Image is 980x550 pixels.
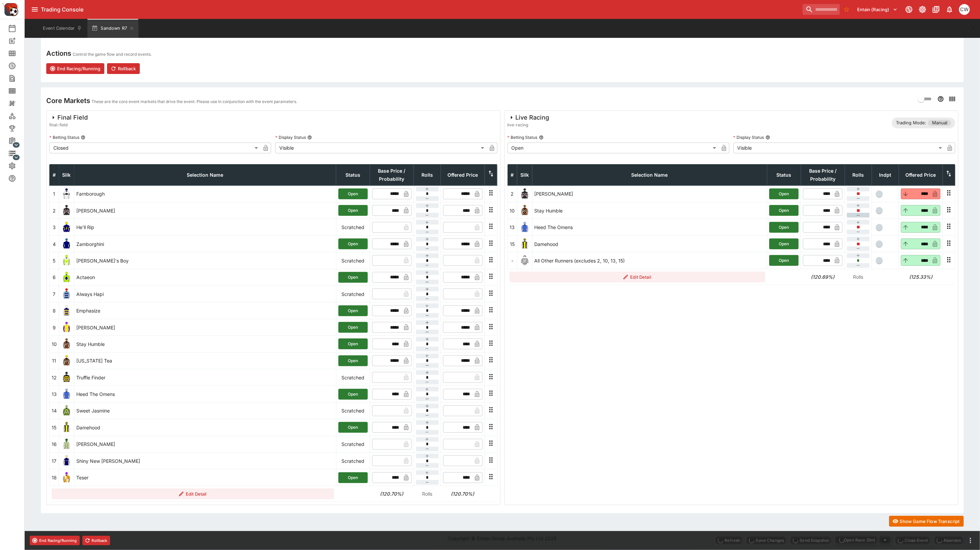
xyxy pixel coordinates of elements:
p: Display Status [275,134,306,140]
button: Display Status [307,135,312,140]
div: Template Search [8,87,27,95]
button: Documentation [930,3,942,16]
p: Betting Status [508,134,538,140]
th: # [50,164,59,185]
button: Open [769,222,799,233]
p: Display Status [733,134,764,140]
button: Open [338,422,368,433]
p: Trading Mode: [896,120,926,126]
td: 10 [508,202,517,219]
button: Edit Detail [52,489,334,499]
p: These are the core event markets that drive the event. Please use in conjunction with the event p... [92,98,297,105]
p: Rolls [847,273,870,280]
td: Sweet Jasmine [74,402,336,419]
div: Categories [8,112,27,120]
td: Shiny New [PERSON_NAME] [74,452,336,469]
td: 2 [508,185,517,202]
p: Control the game flow and record events. [73,51,152,58]
th: Base Price / Probability [801,164,845,185]
td: 6 [50,269,59,285]
button: Betting Status [81,135,85,140]
td: 15 [50,419,59,436]
img: runner 16 [61,439,72,450]
button: Event Calendar [39,19,86,38]
div: Visible [733,143,945,153]
button: Sandown R7 [87,19,138,38]
img: runner 5 [61,255,72,266]
td: Stay Humble [74,336,336,352]
div: Infrastructure [8,149,27,157]
td: 14 [50,402,59,419]
button: Open [338,339,368,349]
img: runner 1 [61,189,72,199]
td: 3 [50,219,59,235]
td: 15 [508,235,517,252]
img: runner 12 [61,372,72,383]
td: Emphasize [74,302,336,319]
th: Base Price / Probability [370,164,414,185]
div: Visible [275,143,486,153]
td: 10 [50,336,59,352]
div: Trading Console [41,6,800,13]
button: Toggle light/dark mode [917,3,929,16]
td: 7 [50,286,59,302]
td: Teser [74,469,336,486]
td: Damehood [74,419,336,436]
div: Open [508,143,719,153]
button: Open [769,205,799,216]
th: Silk [59,164,74,185]
p: Scratched [338,441,368,448]
th: Selection Name [532,164,767,185]
img: runner 8 [61,305,72,316]
img: runner 7 [61,289,72,299]
img: runner 13 [61,389,72,400]
button: Open [338,322,368,333]
td: 13 [508,219,517,235]
img: runner 15 [519,239,530,249]
td: Heed The Omens [74,386,336,402]
button: Notifications [944,3,956,16]
img: runner 2 [519,189,530,199]
th: Selection Name [74,164,336,185]
th: Rolls [845,164,872,185]
td: All Other Runners (excludes 2, 10, 13, 15) [532,252,767,269]
div: Final Field [49,114,88,122]
th: Silk [517,164,532,185]
td: 16 [50,436,59,452]
button: Connected to PK [903,3,915,16]
span: final-field [49,122,88,128]
div: Futures [8,62,27,70]
p: Scratched [338,257,368,264]
td: 2 [50,202,59,219]
img: runner 4 [61,239,72,249]
td: 9 [50,319,59,335]
td: [US_STATE] Tea [74,352,336,369]
p: Scratched [338,407,368,414]
button: Christopher Winter [957,2,972,17]
span: live-racing [508,122,549,128]
div: Christopher Winter [959,4,970,15]
button: Show Game Flow Transcript [889,516,964,527]
button: Open [769,189,799,199]
td: Damehood [532,235,767,252]
td: [PERSON_NAME] [532,185,767,202]
th: Independent [872,164,899,185]
td: 1 [50,185,59,202]
div: Event Calendar [8,24,27,32]
button: Open [769,255,799,266]
h6: (120.70%) [443,490,483,497]
td: 5 [50,252,59,269]
img: runner 9 [61,322,72,333]
div: New Event [8,37,27,45]
th: Status [336,164,370,185]
button: Open [338,272,368,283]
button: Open [338,472,368,483]
button: Rollback [82,536,110,545]
div: Meetings [8,49,27,57]
img: PriceKinetics Logo [2,1,18,18]
td: Actaeon [74,269,336,285]
button: open drawer [29,3,41,16]
td: Zamborghini [74,235,336,252]
span: Mark an event as closed and abandoned. [933,536,964,543]
img: runner 10 [519,205,530,216]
